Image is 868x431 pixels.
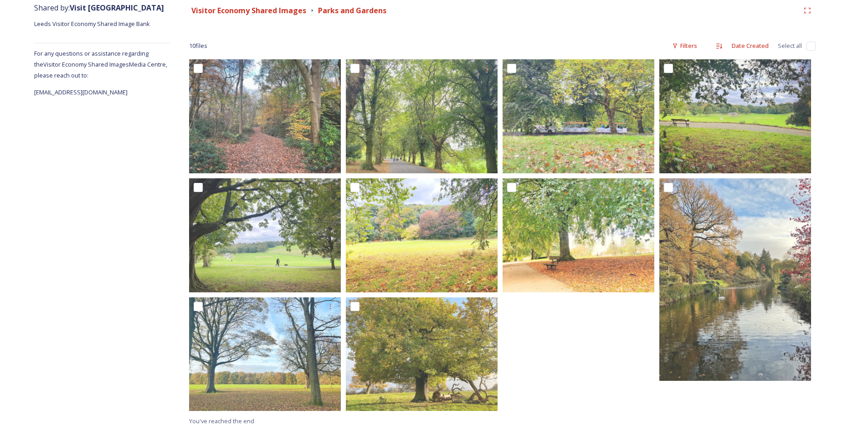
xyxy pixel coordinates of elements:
[70,3,164,13] strong: Visit [GEOGRAPHIC_DATA]
[503,59,654,173] img: Roundhay Park-train-c Visit Leeds-Nov24.jpeg
[778,42,802,50] span: Select all
[191,5,306,16] strong: Visitor Economy Shared Images
[659,59,811,173] img: Roundhay Park-bench-c Visit Leeds-Nov24.jpeg
[318,5,386,16] strong: Parks and Gardens
[727,37,773,55] div: Date Created
[346,178,498,292] img: Roundhay Park-Autumn Scape-c Visit Leeds-Nov24 .jpeg
[34,49,167,79] span: For any questions or assistance regarding the Visitor Economy Shared Images Media Centre, please ...
[189,417,254,425] span: You've reached the end
[34,3,164,13] span: Shared by:
[189,42,207,50] span: 10 file s
[668,37,702,55] div: Filters
[659,178,811,381] img: Temple Newsam-Lake-c Visit Leeds-Nov24.jpeg
[503,178,654,292] img: Roundhay Park-Autumn leaves-c Visit Leeds-Nov24.jpeg
[34,20,150,28] span: Leeds Visitor Economy Shared Image Bank
[34,88,128,96] span: [EMAIL_ADDRESS][DOMAIN_NAME]
[346,297,498,411] img: Temple Newsam-tree-c Visit Leeds-Nov24.jpeg
[346,59,498,173] img: Roundhay Park-path-c Visit Leeds-Nov24.jpeg
[189,297,341,411] img: Temple Newsam-field-c Visit Leeds-Nov24.jpeg
[189,59,341,173] img: Temple Newsam-Woodlands-c Visit Leeds-Nov24.jpeg
[189,178,341,292] img: Roundhay Park-walkers-c Visit Leeds-Nov24.jpeg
